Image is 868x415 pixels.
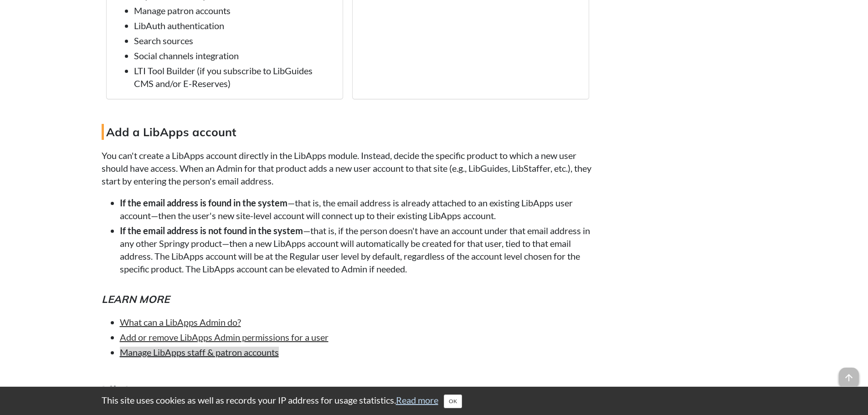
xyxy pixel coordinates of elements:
[102,292,594,307] h5: Learn more
[102,381,594,402] h3: LibAnswers accounts
[396,395,438,405] a: Read more
[134,19,334,32] li: LibAuth authentication
[120,332,329,343] a: Add or remove LibApps Admin permissions for a user
[102,124,594,140] h4: Add a LibApps account
[120,225,303,236] strong: If the email address is not found in the system
[134,4,334,17] li: Manage patron accounts
[120,347,279,358] a: Manage LibApps staff & patron accounts
[120,317,241,328] a: What can a LibApps Admin do?
[444,395,462,408] button: Close
[92,394,776,408] div: This site uses cookies as well as records your IP address for usage statistics.
[839,369,859,379] a: arrow_upward
[102,149,594,187] p: You can't create a LibApps account directly in the LibApps module. Instead, decide the specific p...
[120,224,594,275] li: —that is, if the person doesn't have an account under that email address in any other Springy pro...
[120,197,288,208] strong: If the email address is found in the system
[839,368,859,388] span: arrow_upward
[134,49,334,62] li: Social channels integration
[134,34,334,47] li: Search sources
[134,64,334,90] li: LTI Tool Builder (if you subscribe to LibGuides CMS and/or E-Reserves)
[120,196,594,222] li: —that is, the email address is already attached to an existing LibApps user account—then the user...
